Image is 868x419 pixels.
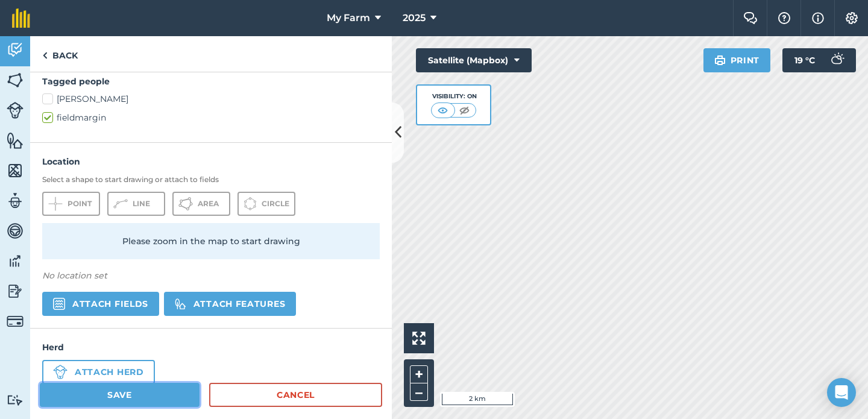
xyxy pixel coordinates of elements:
[7,222,24,240] img: svg+xml;base64,PD94bWwgdmVyc2lvbj0iMS4wIiBlbmNvZGluZz0idXRmLTgiPz4KPCEtLSBHZW5lcmF0b3I6IEFkb2JlIE...
[7,71,24,89] img: svg+xml;base64,PHN2ZyB4bWxucz0iaHR0cDovL3d3dy53My5vcmcvMjAwMC9zdmciIHdpZHRoPSI1NiIgaGVpZ2h0PSI2MC...
[403,11,426,25] span: 2025
[42,48,48,63] img: svg+xml;base64,PHN2ZyB4bWxucz0iaHR0cDovL3d3dy53My5vcmcvMjAwMC9zdmciIHdpZHRoPSI5IiBoZWlnaHQ9IjI0Ii...
[40,383,200,407] button: Save
[262,199,289,209] span: Circle
[410,365,428,383] button: +
[410,383,428,401] button: –
[133,199,150,209] span: Line
[827,378,856,407] div: Open Intercom Messenger
[12,8,30,28] img: fieldmargin Logo
[794,48,815,72] span: 19 ° C
[812,11,824,25] img: svg+xml;base64,PHN2ZyB4bWxucz0iaHR0cDovL3d3dy53My5vcmcvMjAwMC9zdmciIHdpZHRoPSIxNyIgaGVpZ2h0PSIxNy...
[209,383,382,407] a: Cancel
[175,298,186,310] img: svg%3e
[42,155,380,168] h4: Location
[53,365,68,379] img: svg+xml;base64,PD94bWwgdmVyc2lvbj0iMS4wIiBlbmNvZGluZz0idXRmLTgiPz4KPCEtLSBHZW5lcmF0b3I6IEFkb2JlIE...
[53,298,65,310] img: svg+xml,%3c
[777,12,791,24] img: A question mark icon
[164,292,296,316] button: Attach features
[42,360,155,384] button: Attach herd
[825,48,849,72] img: svg+xml;base64,PD94bWwgdmVyc2lvbj0iMS4wIiBlbmNvZGluZz0idXRmLTgiPz4KPCEtLSBHZW5lcmF0b3I6IEFkb2JlIE...
[743,12,758,24] img: Two speech bubbles overlapping with the left bubble in the forefront
[172,192,230,216] button: Area
[7,131,24,150] img: svg+xml;base64,PHN2ZyB4bWxucz0iaHR0cDovL3d3dy53My5vcmcvMjAwMC9zdmciIHdpZHRoPSI1NiIgaGVpZ2h0PSI2MC...
[7,192,24,210] img: svg+xml;base64,PD94bWwgdmVyc2lvbj0iMS4wIiBlbmNvZGluZz0idXRmLTgiPz4KPCEtLSBHZW5lcmF0b3I6IEFkb2JlIE...
[416,48,532,72] button: Satellite (Mapbox)
[327,11,370,25] span: My Farm
[431,92,477,101] div: Visibility: On
[42,341,380,354] h4: Herd
[42,223,380,259] div: Please zoom in the map to start drawing
[7,41,24,59] img: svg+xml;base64,PD94bWwgdmVyc2lvbj0iMS4wIiBlbmNvZGluZz0idXRmLTgiPz4KPCEtLSBHZW5lcmF0b3I6IEFkb2JlIE...
[7,162,24,180] img: svg+xml;base64,PHN2ZyB4bWxucz0iaHR0cDovL3d3dy53My5vcmcvMjAwMC9zdmciIHdpZHRoPSI1NiIgaGVpZ2h0PSI2MC...
[703,48,771,72] button: Print
[42,270,107,281] em: No location set
[42,292,159,316] button: Attach fields
[457,104,472,116] img: svg+xml;base64,PHN2ZyB4bWxucz0iaHR0cDovL3d3dy53My5vcmcvMjAwMC9zdmciIHdpZHRoPSI1MCIgaGVpZ2h0PSI0MC...
[7,252,24,270] img: svg+xml;base64,PD94bWwgdmVyc2lvbj0iMS4wIiBlbmNvZGluZz0idXRmLTgiPz4KPCEtLSBHZW5lcmF0b3I6IEFkb2JlIE...
[412,332,426,345] img: Four arrows, one pointing top left, one top right, one bottom right and the last bottom left
[198,199,219,209] span: Area
[7,102,24,119] img: svg+xml;base64,PD94bWwgdmVyc2lvbj0iMS4wIiBlbmNvZGluZz0idXRmLTgiPz4KPCEtLSBHZW5lcmF0b3I6IEFkb2JlIE...
[30,36,90,72] a: Back
[714,53,726,68] img: svg+xml;base64,PHN2ZyB4bWxucz0iaHR0cDovL3d3dy53My5vcmcvMjAwMC9zdmciIHdpZHRoPSIxOSIgaGVpZ2h0PSIyNC...
[7,313,24,330] img: svg+xml;base64,PD94bWwgdmVyc2lvbj0iMS4wIiBlbmNvZGluZz0idXRmLTgiPz4KPCEtLSBHZW5lcmF0b3I6IEFkb2JlIE...
[782,48,856,72] button: 19 °C
[7,282,24,300] img: svg+xml;base64,PD94bWwgdmVyc2lvbj0iMS4wIiBlbmNvZGluZz0idXRmLTgiPz4KPCEtLSBHZW5lcmF0b3I6IEFkb2JlIE...
[237,192,295,216] button: Circle
[107,192,165,216] button: Line
[7,394,24,406] img: svg+xml;base64,PD94bWwgdmVyc2lvbj0iMS4wIiBlbmNvZGluZz0idXRmLTgiPz4KPCEtLSBHZW5lcmF0b3I6IEFkb2JlIE...
[42,175,380,184] h3: Select a shape to start drawing or attach to fields
[844,12,859,24] img: A cog icon
[42,75,380,88] h4: Tagged people
[42,192,100,216] button: Point
[68,199,92,209] span: Point
[42,93,380,106] label: [PERSON_NAME]
[42,112,380,124] label: fieldmargin
[435,104,450,116] img: svg+xml;base64,PHN2ZyB4bWxucz0iaHR0cDovL3d3dy53My5vcmcvMjAwMC9zdmciIHdpZHRoPSI1MCIgaGVpZ2h0PSI0MC...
